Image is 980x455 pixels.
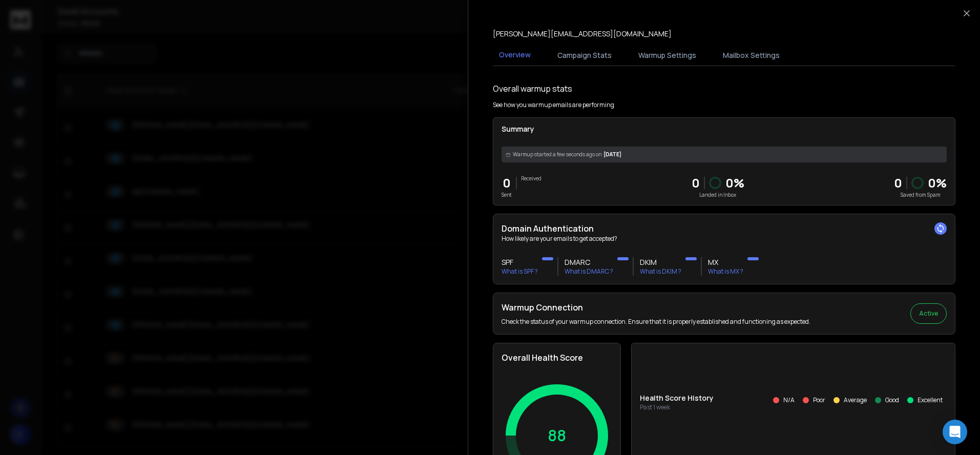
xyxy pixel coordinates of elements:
p: Good [885,396,899,404]
button: Active [910,303,947,324]
p: 0 % [928,175,947,191]
button: Warmup Settings [632,44,702,67]
p: 0 [692,175,700,191]
p: Excellent [918,396,943,404]
p: N/A [783,396,795,404]
h3: DMARC [565,257,613,267]
h1: Overall warmup stats [493,82,572,95]
p: Check the status of your warmup connection. Ensure that it is properly established and functionin... [502,318,810,326]
p: Average [844,396,867,404]
p: Landed in Inbox [692,191,744,199]
p: Saved from Spam [894,191,947,199]
p: What is DMARC ? [565,267,613,276]
button: Campaign Stats [551,44,618,67]
p: What is MX ? [708,267,743,276]
button: Overview [493,44,537,67]
p: What is DKIM ? [640,267,681,276]
h3: DKIM [640,257,681,267]
p: Summary [502,124,947,134]
h2: Warmup Connection [502,301,810,314]
p: 0 [502,175,512,191]
p: See how you warmup emails are performing [493,101,614,109]
p: Sent [502,191,512,199]
p: What is SPF ? [502,267,538,276]
p: 0 % [725,175,744,191]
h3: SPF [502,257,538,267]
strong: 0 [894,174,902,191]
p: Poor [813,396,825,404]
div: [DATE] [502,147,947,162]
p: 88 [548,426,566,445]
div: Open Intercom Messenger [943,420,967,444]
h2: Domain Authentication [502,222,947,235]
h3: MX [708,257,743,267]
p: Past 1 week [640,403,714,411]
p: Health Score History [640,393,714,403]
p: [PERSON_NAME][EMAIL_ADDRESS][DOMAIN_NAME] [493,29,672,39]
p: How likely are your emails to get accepted? [502,235,947,243]
h2: Overall Health Score [502,351,612,364]
button: Mailbox Settings [717,44,786,67]
p: Received [521,175,541,182]
span: Warmup started a few seconds ago on [513,151,601,158]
